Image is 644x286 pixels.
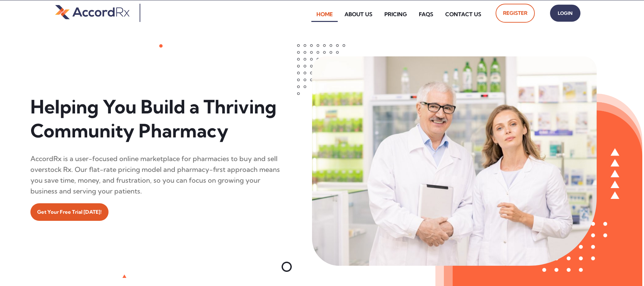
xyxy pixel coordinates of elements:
a: Home [311,6,338,22]
img: default-logo [55,4,129,20]
a: Get Your Free Trial [DATE]! [30,203,109,221]
h1: Helping You Build a Thriving Community Pharmacy [30,95,282,143]
a: Login [550,5,580,22]
div: AccordRx is a user-focused online marketplace for pharmacies to buy and sell overstock Rx. Our fl... [30,153,282,197]
a: Contact Us [440,6,486,22]
span: Register [503,8,527,19]
a: Pricing [379,6,412,22]
a: Register [496,4,535,23]
a: About Us [339,6,378,22]
a: FAQs [414,6,438,22]
span: Get Your Free Trial [DATE]! [37,207,102,217]
span: Login [557,8,574,18]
